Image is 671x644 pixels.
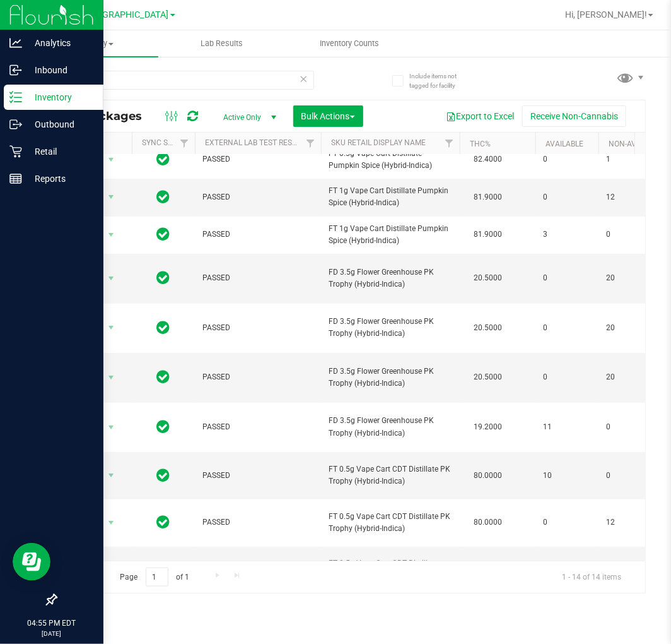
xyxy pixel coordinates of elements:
[329,366,452,390] span: FD 3.5g Flower Greenhouse PK Trophy (Hybrid-Indica)
[543,322,591,334] span: 0
[439,133,460,154] a: Filter
[66,109,155,123] span: All Packages
[470,140,491,148] a: THC%
[467,150,508,169] span: 82.4000
[202,272,313,284] span: PASSED
[565,9,647,20] span: Hi, [PERSON_NAME]!
[300,133,321,154] a: Filter
[329,316,452,340] span: FD 3.5g Flower Greenhouse PK Trophy (Hybrid-Indica)
[103,467,119,484] span: select
[9,118,22,131] inline-svg: Outbound
[174,133,195,154] a: Filter
[543,229,591,241] span: 3
[103,270,119,287] span: select
[157,467,170,484] span: In Sync
[202,229,313,241] span: PASSED
[202,421,313,433] span: PASSED
[22,117,98,132] p: Outbound
[146,568,168,587] input: 1
[6,617,98,629] p: 04:55 PM EDT
[22,171,98,186] p: Reports
[329,511,452,535] span: FT 0.5g Vape Cart CDT Distillate PK Trophy (Hybrid-Indica)
[467,269,508,287] span: 20.5000
[157,269,170,287] span: In Sync
[9,172,22,185] inline-svg: Reports
[543,421,591,433] span: 11
[103,188,119,206] span: select
[202,153,313,165] span: PASSED
[329,148,452,172] span: FT 0.5g Vape Cart Distillate Pumpkin Spice (Hybrid-Indica)
[303,38,396,49] span: Inventory Counts
[103,369,119,386] span: select
[22,90,98,105] p: Inventory
[22,35,98,51] p: Analytics
[103,419,119,436] span: select
[103,319,119,337] span: select
[467,467,508,485] span: 80.0000
[157,225,170,243] span: In Sync
[543,470,591,482] span: 10
[103,226,119,244] span: select
[552,568,631,587] span: 1 - 14 of 14 items
[109,568,200,587] span: Page of 1
[467,418,508,436] span: 19.2000
[543,153,591,165] span: 0
[329,266,452,290] span: FD 3.5g Flower Greenhouse PK Trophy (Hybrid-Indica)
[543,191,591,203] span: 0
[467,513,508,532] span: 80.0000
[158,30,286,57] a: Lab Results
[9,64,22,76] inline-svg: Inbound
[293,105,363,127] button: Bulk Actions
[9,145,22,158] inline-svg: Retail
[606,229,654,241] span: 0
[157,418,170,436] span: In Sync
[103,151,119,169] span: select
[438,105,522,127] button: Export to Excel
[331,138,426,147] a: Sku Retail Display Name
[543,516,591,528] span: 0
[329,415,452,439] span: FD 3.5g Flower Greenhouse PK Trophy (Hybrid-Indica)
[22,63,98,78] p: Inbound
[329,558,452,581] span: FT 0.5g Vape Cart CDT Distillate Static Shock (Indica)
[543,371,591,383] span: 0
[184,38,260,49] span: Lab Results
[329,463,452,487] span: FT 0.5g Vape Cart CDT Distillate PK Trophy (Hybrid-Indica)
[55,71,314,90] input: Search Package ID, Item Name, SKU, Lot or Part Number...
[606,153,654,165] span: 1
[606,371,654,383] span: 20
[157,150,170,168] span: In Sync
[606,470,654,482] span: 0
[606,516,654,528] span: 12
[83,9,169,20] span: [GEOGRAPHIC_DATA]
[301,111,355,121] span: Bulk Actions
[157,188,170,206] span: In Sync
[9,91,22,104] inline-svg: Inventory
[202,371,313,383] span: PASSED
[409,71,472,90] span: Include items not tagged for facility
[606,272,654,284] span: 20
[202,191,313,203] span: PASSED
[202,470,313,482] span: PASSED
[522,105,626,127] button: Receive Non-Cannabis
[286,30,414,57] a: Inventory Counts
[606,322,654,334] span: 20
[329,185,452,209] span: FT 1g Vape Cart Distillate Pumpkin Spice (Hybrid-Indica)
[543,272,591,284] span: 0
[467,368,508,386] span: 20.5000
[205,138,304,147] a: External Lab Test Result
[157,319,170,337] span: In Sync
[467,188,508,206] span: 81.9000
[546,140,583,148] a: Available
[22,144,98,159] p: Retail
[103,514,119,532] span: select
[202,516,313,528] span: PASSED
[9,37,22,49] inline-svg: Analytics
[609,140,665,148] a: Non-Available
[300,71,308,87] span: Clear
[606,191,654,203] span: 12
[606,421,654,433] span: 0
[329,223,452,247] span: FT 1g Vape Cart Distillate Pumpkin Spice (Hybrid-Indica)
[13,543,50,581] iframe: Resource center
[157,513,170,531] span: In Sync
[142,138,190,147] a: Sync Status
